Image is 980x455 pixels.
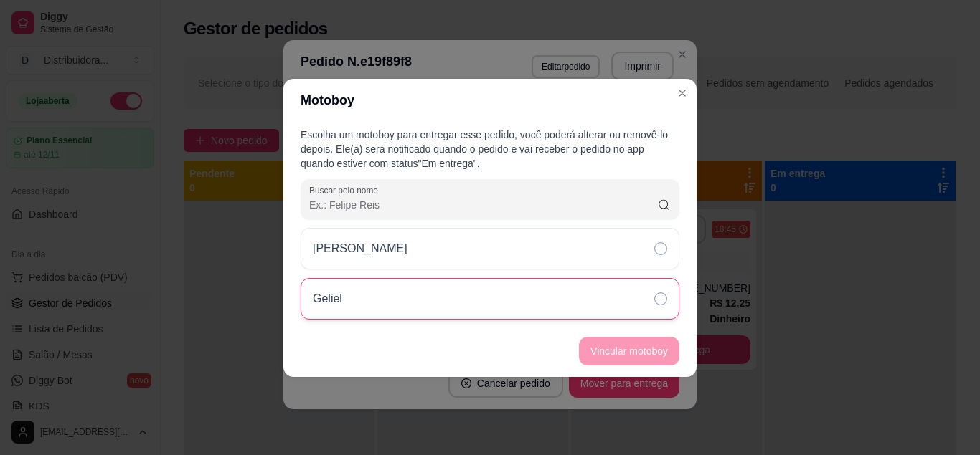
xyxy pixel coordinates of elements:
p: Escolha um motoboy para entregar esse pedido, você poderá alterar ou removê-lo depois. Ele(a) ser... [301,128,679,171]
button: Close [671,82,694,105]
p: Geliel [313,290,342,307]
label: Buscar pelo nome [309,184,383,196]
input: Buscar pelo nome [309,198,657,212]
header: Motoboy [283,79,697,122]
p: [PERSON_NAME] [313,240,407,257]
